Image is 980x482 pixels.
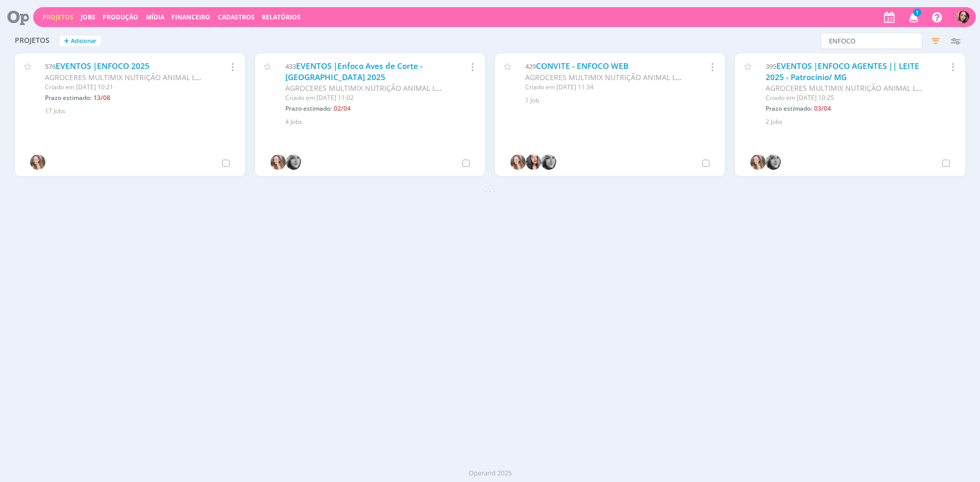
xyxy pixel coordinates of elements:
[766,61,919,83] a: EVENTOS |ENFOCO AGENTES || LEITE 2025 - Patrocínio/ MG
[78,13,99,21] button: Jobs
[286,155,301,170] img: J
[750,155,766,170] img: G
[39,13,77,21] button: Projetos
[541,155,556,170] img: J
[766,155,781,170] img: J
[81,13,95,21] a: Jobs
[525,72,692,82] span: AGROCERES MULTIMIX NUTRIÇÃO ANIMAL LTDA.
[285,62,296,71] span: 433
[956,8,970,26] button: T
[168,13,213,21] button: Financeiro
[45,62,56,71] span: 576
[93,93,110,102] span: 13/08
[215,13,258,21] button: Cadastros
[766,83,932,93] span: AGROCERES MULTIMIX NUTRIÇÃO ANIMAL LTDA.
[334,104,351,113] span: 02/04
[766,62,776,71] span: 395
[526,155,541,170] img: K
[814,104,831,113] span: 03/04
[957,11,969,23] img: T
[60,36,101,46] button: +Adicionar
[259,13,304,21] button: Relatórios
[45,93,91,102] span: Prazo estimado:
[285,117,473,126] div: 4 Jobs
[821,33,922,49] input: Busca
[285,104,332,113] span: Prazo estimado:
[71,38,96,44] span: Adicionar
[103,13,138,21] a: Produção
[766,93,922,103] div: Criado em [DATE] 10:25
[45,72,211,82] span: AGROCERES MULTIMIX NUTRIÇÃO ANIMAL LTDA.
[525,62,536,71] span: 429
[10,185,970,196] div: - - -
[285,61,423,83] a: EVENTOS |Enfoco Aves de Corte - [GEOGRAPHIC_DATA] 2025
[510,155,526,170] img: G
[766,104,812,113] span: Prazo estimado:
[285,93,442,103] div: Criado em [DATE] 11:02
[64,36,69,46] span: +
[15,36,50,45] span: Projetos
[146,13,164,21] a: Mídia
[171,13,210,21] a: Financeiro
[271,155,286,170] img: G
[56,61,150,71] a: EVENTOS |ENFOCO 2025
[902,8,923,27] button: 1
[285,83,452,93] span: AGROCERES MULTIMIX NUTRIÇÃO ANIMAL LTDA.
[30,155,45,170] img: G
[42,13,73,21] a: Projetos
[262,13,301,21] a: Relatórios
[536,61,628,71] a: CONVITE - ENFOCO WEB
[100,13,141,21] button: Produção
[45,83,202,92] div: Criado em [DATE] 10:21
[143,13,167,21] button: Mídia
[45,107,232,116] div: 17 Jobs
[913,9,921,16] span: 1
[525,83,682,92] div: Criado em [DATE] 11:34
[766,117,953,126] div: 2 Jobs
[218,13,255,21] span: Cadastros
[525,96,713,105] div: 1 Job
